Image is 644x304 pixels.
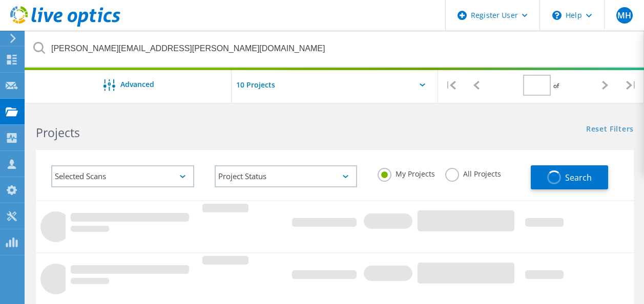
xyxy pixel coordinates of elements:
[10,21,120,29] a: Live Optics Dashboard
[51,165,194,187] div: Selected Scans
[553,81,559,90] span: of
[617,11,631,19] span: MH
[36,124,80,141] b: Projects
[565,172,592,183] span: Search
[215,165,358,187] div: Project Status
[531,165,608,189] button: Search
[378,168,435,178] label: My Projects
[120,81,154,88] span: Advanced
[438,67,464,103] div: |
[586,125,634,134] a: Reset Filters
[552,11,562,20] svg: \n
[445,168,501,178] label: All Projects
[618,67,644,103] div: |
